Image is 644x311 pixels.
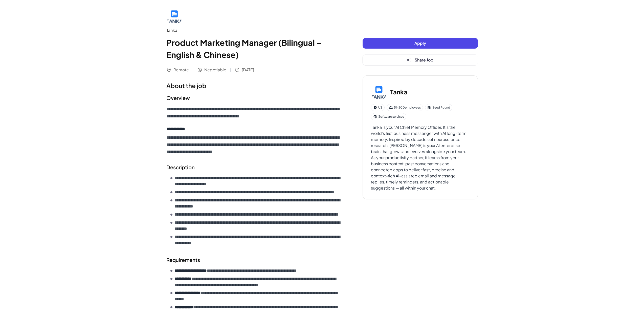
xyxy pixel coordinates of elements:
img: Ta [371,84,387,100]
h2: Overview [166,94,342,102]
div: Seed Round [425,104,452,111]
span: Share Job [415,57,433,63]
div: 51-200 employees [387,104,423,111]
img: Ta [166,8,183,24]
button: Share Job [363,55,478,65]
h2: Requirements [166,256,342,264]
span: Apply [414,40,426,46]
div: US [371,104,385,111]
h2: Description [166,163,342,171]
span: Negotiable [204,67,226,73]
h3: Tanka [390,87,407,96]
span: [DATE] [242,67,254,73]
button: Apply [363,38,478,49]
div: Software services [371,113,406,120]
div: Tanka [166,27,342,33]
div: Tanka is your AI Chief Memory Officer. It's the world's first business messenger with AI long-ter... [371,124,470,191]
h1: Product Marketing Manager (Bilingual – English & Chinese) [166,36,342,61]
span: Remote [173,67,189,73]
h1: About the job [166,81,342,90]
